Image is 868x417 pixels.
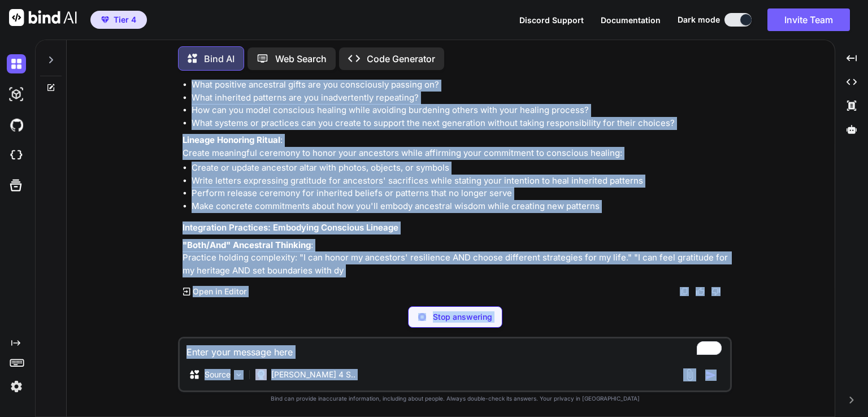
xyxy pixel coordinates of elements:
[192,104,730,117] li: How can you model conscious healing while avoiding burdening others with your healing process?
[7,54,26,73] img: darkChat
[183,240,311,250] strong: "Both/And" Ancestral Thinking
[183,134,280,145] strong: Lineage Honoring Ritual
[7,377,26,396] img: settings
[601,15,661,25] span: Documentation
[183,239,730,277] p: : Practice holding complexity: "I can honor my ancestors' resilience AND choose different strateg...
[192,79,730,92] li: What positive ancestral gifts are you consciously passing on?
[192,117,730,130] li: What systems or practices can you create to support the next generation without taking responsibi...
[601,14,661,26] button: Documentation
[192,187,730,200] li: Perform release ceremony for inherited beliefs or patterns that no longer serve
[193,286,246,297] p: Open in Editor
[183,134,730,159] p: : Create meaningful ceremony to honor your ancestors while affirming your commitment to conscious...
[234,370,244,380] img: Pick Models
[7,115,26,134] img: githubDark
[7,85,26,104] img: darkAi-studio
[367,52,435,66] p: Code Generator
[271,369,355,380] p: [PERSON_NAME] 4 S..
[178,394,732,403] p: Bind can provide inaccurate information, including about people. Always double-check its answers....
[711,287,721,296] img: dislike
[7,146,26,165] img: cloudideIcon
[255,369,267,380] img: Claude 4 Sonnet
[205,369,231,380] p: Source
[90,11,147,29] button: premiumTier 4
[192,162,730,175] li: Create or update ancestor altar with photos, objects, or symbols
[192,200,730,213] li: Make concrete commitments about how you'll embody ancestral wisdom while creating new patterns
[696,287,705,296] img: like
[519,15,584,25] span: Discord Support
[678,14,720,25] span: Dark mode
[705,370,717,381] img: icon
[204,52,235,66] p: Bind AI
[767,8,850,31] button: Invite Team
[680,287,689,296] img: copy
[433,311,492,323] p: Stop answering
[192,175,730,188] li: Write letters expressing gratitude for ancestors' sacrifices while stating your intention to heal...
[275,52,327,66] p: Web Search
[183,221,730,234] h3: Integration Practices: Embodying Conscious Lineage
[9,9,77,26] img: Bind AI
[180,338,730,359] textarea: To enrich screen reader interactions, please activate Accessibility in Grammarly extension settings
[101,16,109,23] img: premium
[192,92,730,105] li: What inherited patterns are you inadvertently repeating?
[114,14,136,25] span: Tier 4
[683,368,696,381] img: attachment
[519,14,584,26] button: Discord Support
